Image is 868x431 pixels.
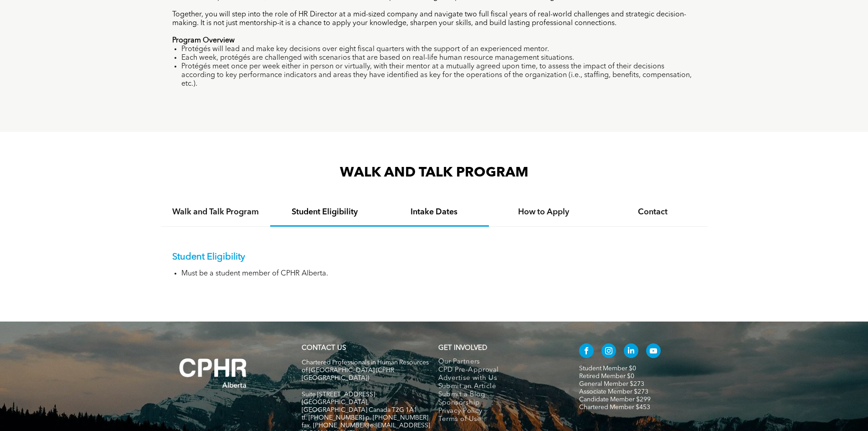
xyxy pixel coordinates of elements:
a: Privacy Policy [438,407,560,415]
li: Protégés will lead and make key decisions over eight fiscal quarters with the support of an exper... [181,45,696,54]
p: Student Eligibility [172,252,696,263]
a: Submit an Article [438,383,560,391]
span: Suite [STREET_ADDRESS] [302,391,375,398]
a: CONTACT US [302,345,346,352]
a: CPD Pre-Approval [438,366,560,374]
a: Sponsorship [438,399,560,407]
li: Protégés meet once per week either in person or virtually, with their mentor at a mutually agreed... [181,62,696,88]
a: instagram [601,343,616,360]
span: WALK AND TALK PROGRAM [340,166,529,180]
a: linkedin [624,343,638,360]
a: Associate Member $273 [579,389,648,395]
h4: Intake Dates [388,207,481,217]
strong: Program Overview [172,37,235,44]
li: Must be a student member of CPHR Alberta. [181,270,696,278]
li: Each week, protégés are challenged with scenarios that are based on real-life human resource mana... [181,54,696,62]
span: GET INVOLVED [438,345,487,352]
a: Advertise with Us [438,374,560,383]
a: Terms of Use [438,415,560,424]
a: Submit a Blog [438,391,560,399]
span: Chartered Professionals in Human Resources of [GEOGRAPHIC_DATA] (CPHR [GEOGRAPHIC_DATA]) [302,359,429,381]
span: [GEOGRAPHIC_DATA], [GEOGRAPHIC_DATA] Canada T2G 1A1 [302,399,417,413]
a: General Member $273 [579,381,644,387]
a: Student Member $0 [579,365,636,372]
h4: Student Eligibility [278,207,371,217]
h4: Walk and Talk Program [169,207,262,217]
p: Together, you will step into the role of HR Director at a mid-sized company and navigate two full... [172,10,696,28]
a: facebook [579,343,594,360]
img: A white background with a few lines on it [161,340,266,406]
a: Candidate Member $299 [579,396,651,403]
a: Retired Member $0 [579,373,634,379]
a: youtube [646,343,661,360]
h4: How to Apply [497,207,590,217]
a: Our Partners [438,358,560,366]
a: Chartered Member $453 [579,404,650,410]
h4: Contact [606,207,699,217]
span: tf. [PHONE_NUMBER] p. [PHONE_NUMBER] [302,415,428,421]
